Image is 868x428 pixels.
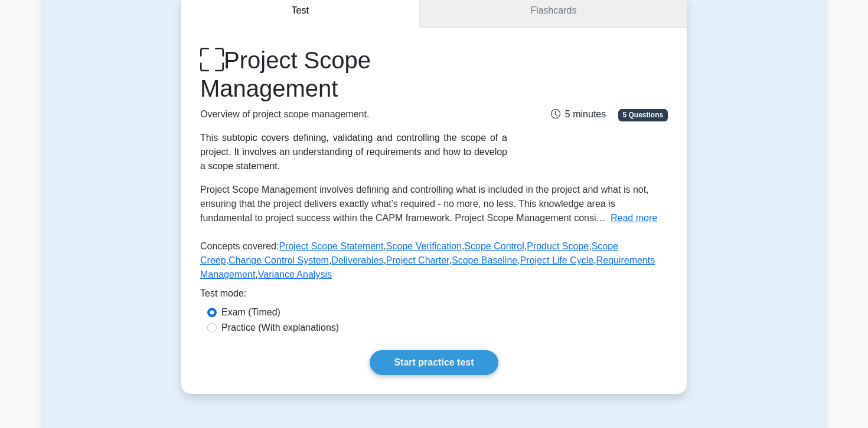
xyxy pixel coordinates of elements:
[386,255,449,265] a: Project Charter
[221,305,280,320] label: Exam (Timed)
[229,255,329,265] a: Change Control System
[200,239,668,287] p: Concepts covered: , , , , , , , , , , ,
[611,211,657,225] button: Read more
[200,46,507,103] h1: Project Scope Management
[464,241,524,251] a: Scope Control
[258,269,332,279] a: Variance Analysis
[551,109,606,119] span: 5 minutes
[200,107,507,121] p: Overview of project scope management.
[200,287,668,305] div: Test mode:
[370,350,498,375] a: Start practice test
[200,185,649,223] span: Project Scope Management involves defining and controlling what is included in the project and wh...
[200,131,507,173] div: This subtopic covers defining, validating and controlling the scope of a project. It involves an ...
[520,255,594,265] a: Project Life Cycle
[386,241,462,251] a: Scope Verification
[527,241,589,251] a: Product Scope
[331,255,383,265] a: Deliverables
[618,109,668,121] span: 5 Questions
[221,321,339,335] label: Practice (With explanations)
[279,241,383,251] a: Project Scope Statement
[452,255,517,265] a: Scope Baseline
